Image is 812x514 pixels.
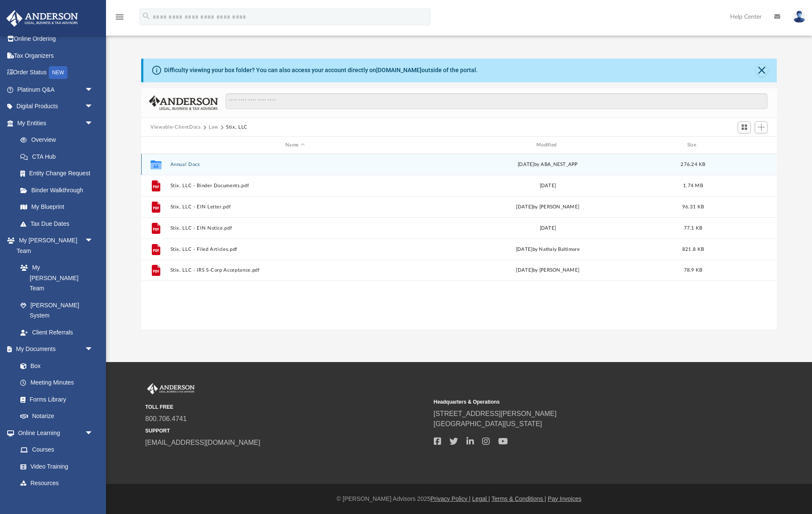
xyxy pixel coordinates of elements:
[434,398,716,406] small: Headquarters & Operations
[164,66,478,75] div: Difficulty viewing your box folder? You can also access your account directly on outside of the p...
[376,67,421,73] a: [DOMAIN_NAME]
[85,341,102,358] span: arrow_drop_down
[548,495,581,502] a: Pay Invoices
[6,81,106,98] a: Platinum Q&Aarrow_drop_down
[170,225,420,231] button: Stix, LLC - EIN Notice.pdf
[6,47,106,64] a: Tax Organizers
[85,115,102,132] span: arrow_drop_down
[756,65,768,76] button: Close
[423,161,672,169] div: [DATE] by ABA_NEST_APP
[145,383,196,394] img: Anderson Advisors Platinum Portal
[85,81,102,98] span: arrow_drop_down
[12,148,106,165] a: CTA Hub
[6,424,102,441] a: Online Learningarrow_drop_down
[12,182,106,199] a: Binder Walkthrough
[12,297,102,324] a: [PERSON_NAME] System
[793,11,806,23] img: User Pic
[12,441,102,458] a: Courses
[141,154,777,329] div: grid
[226,124,248,131] button: Stix, LLC
[170,162,420,167] button: Annual Docs
[423,182,672,190] div: [DATE]
[114,16,125,22] a: menu
[755,121,767,133] button: Add
[114,12,125,22] i: menu
[423,141,672,149] div: Modified
[12,132,106,149] a: Overview
[12,374,102,391] a: Meeting Minutes
[12,165,106,182] a: Entity Change Request
[142,11,151,21] i: search
[472,495,490,502] a: Legal |
[170,183,420,188] button: Stix, LLC - Binder Documents.pdf
[170,268,420,273] button: Stix, LLC - IRS S-Corp Acceptance.pdf
[434,410,557,417] a: [STREET_ADDRESS][PERSON_NAME]
[12,391,98,408] a: Forms Library
[423,267,672,274] div: [DATE] by [PERSON_NAME]
[209,124,218,131] button: Law
[491,495,546,502] a: Terms & Conditions |
[145,403,428,411] small: TOLL FREE
[683,183,703,188] span: 1.74 MB
[145,439,260,446] a: [EMAIL_ADDRESS][DOMAIN_NAME]
[145,415,187,422] a: 800.706.4741
[170,247,420,252] button: Stix, LLC - Filed Articles.pdf
[6,64,106,81] a: Order StatusNEW
[12,324,102,341] a: Client Referrals
[226,93,767,110] input: Search files and folders
[4,10,81,27] img: Anderson Advisors Platinum Portal
[49,66,67,79] div: NEW
[12,199,102,216] a: My Blueprint
[682,247,704,252] span: 821.8 KB
[6,232,102,259] a: My [PERSON_NAME] Teamarrow_drop_down
[85,424,102,442] span: arrow_drop_down
[85,232,102,250] span: arrow_drop_down
[12,259,98,297] a: My [PERSON_NAME] Team
[434,420,542,427] a: [GEOGRAPHIC_DATA][US_STATE]
[12,408,102,425] a: Notarize
[151,124,201,131] button: Viewable-ClientDocs
[6,98,106,115] a: Digital Productsarrow_drop_down
[6,341,102,358] a: My Documentsarrow_drop_down
[714,141,773,149] div: id
[85,98,102,115] span: arrow_drop_down
[12,215,106,232] a: Tax Due Dates
[684,226,703,230] span: 77.1 KB
[681,162,706,167] span: 276.24 KB
[170,204,420,210] button: Stix, LLC - EIN Letter.pdf
[12,458,98,475] a: Video Training
[106,494,812,503] div: © [PERSON_NAME] Advisors 2025
[423,203,672,211] div: [DATE] by [PERSON_NAME]
[423,246,672,253] div: [DATE] by Nathaly Baltimore
[145,141,166,149] div: id
[6,31,106,48] a: Online Ordering
[170,141,419,149] div: Name
[6,115,106,132] a: My Entitiesarrow_drop_down
[684,268,703,272] span: 78.9 KB
[738,121,751,133] button: Switch to Grid View
[676,141,710,149] div: Size
[423,225,672,232] div: [DATE]
[145,427,428,435] small: SUPPORT
[430,495,471,502] a: Privacy Policy |
[12,357,98,374] a: Box
[12,475,102,492] a: Resources
[682,205,704,209] span: 96.31 KB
